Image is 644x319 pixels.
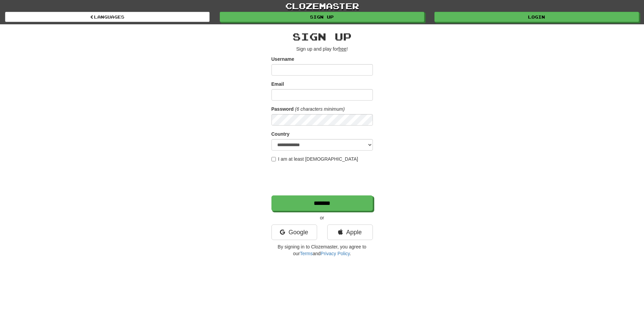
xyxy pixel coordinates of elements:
a: Privacy Policy [320,251,350,256]
p: By signing in to Clozemaster, you agree to our and . [271,243,373,257]
label: I am at least [DEMOGRAPHIC_DATA] [271,156,358,162]
p: or [271,214,373,221]
a: Terms [300,251,313,256]
a: Apple [327,224,373,240]
a: Google [271,224,317,240]
input: I am at least [DEMOGRAPHIC_DATA] [271,157,276,161]
iframe: reCAPTCHA [271,166,374,192]
a: Login [434,12,639,22]
label: Password [271,106,294,112]
u: free [338,46,347,52]
a: Sign up [220,12,424,22]
label: Username [271,56,294,62]
em: (6 characters minimum) [295,106,345,112]
h2: Sign up [271,31,373,42]
label: Email [271,81,284,87]
label: Country [271,131,290,137]
a: Languages [5,12,210,22]
p: Sign up and play for ! [271,46,373,52]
